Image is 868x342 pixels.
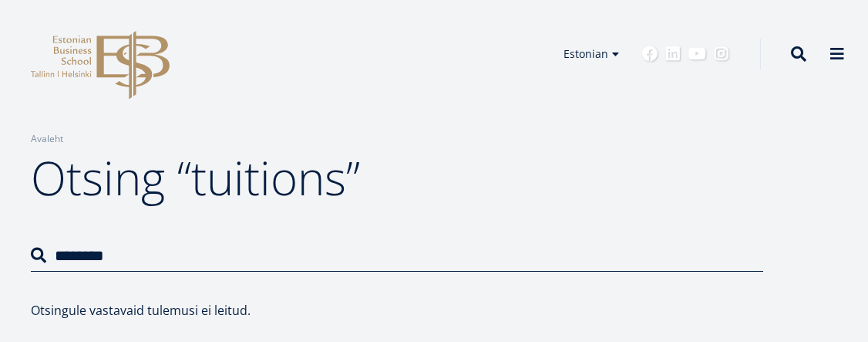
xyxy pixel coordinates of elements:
[642,46,658,62] a: Facebook
[714,46,729,62] a: Instagram
[688,46,706,62] a: Youtube
[31,131,63,147] a: Avaleht
[31,303,763,318] p: Otsingule vastavaid tulemusi ei leitud.
[31,147,763,208] h1: Otsing “tuitions”
[665,46,681,62] a: Linkedin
